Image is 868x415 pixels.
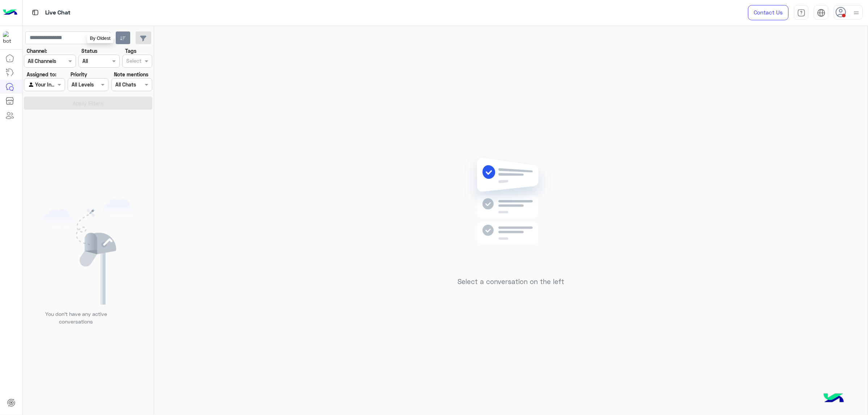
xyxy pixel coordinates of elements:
img: tab [797,9,805,17]
img: Logo [3,5,17,20]
button: Apply Filters [24,97,152,110]
p: You don’t have any active conversations [39,310,112,326]
label: Priority [71,71,87,78]
img: profile [852,8,861,17]
button: search [93,31,110,47]
label: Assigned to: [27,71,56,78]
label: Tags [125,47,136,55]
h5: Select a conversation on the left [458,278,564,286]
img: empty users [43,199,134,305]
img: 1403182699927242 [3,31,16,44]
label: Channel: [27,47,47,55]
img: tab [817,9,825,17]
label: Note mentions [114,71,148,78]
img: no messages [459,152,563,272]
span: search [97,34,106,42]
label: Status [81,47,97,55]
a: tab [794,5,808,20]
img: hulul-logo.png [821,386,846,411]
p: Live Chat [45,8,71,18]
div: Select [125,57,141,66]
a: Contact Us [748,5,788,20]
img: tab [31,8,40,17]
